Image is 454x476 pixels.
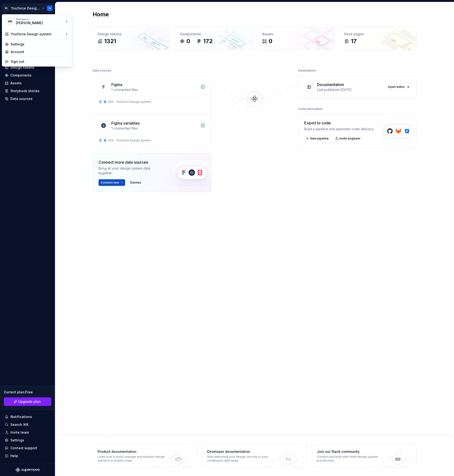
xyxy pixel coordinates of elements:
div: Settings [11,42,69,47]
div: Sign out [11,59,69,64]
div: [PERSON_NAME] [16,21,56,25]
div: Account [11,49,69,54]
div: VR [5,17,14,26]
div: Youforce Design system [11,32,64,36]
div: Workspace [16,18,64,21]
